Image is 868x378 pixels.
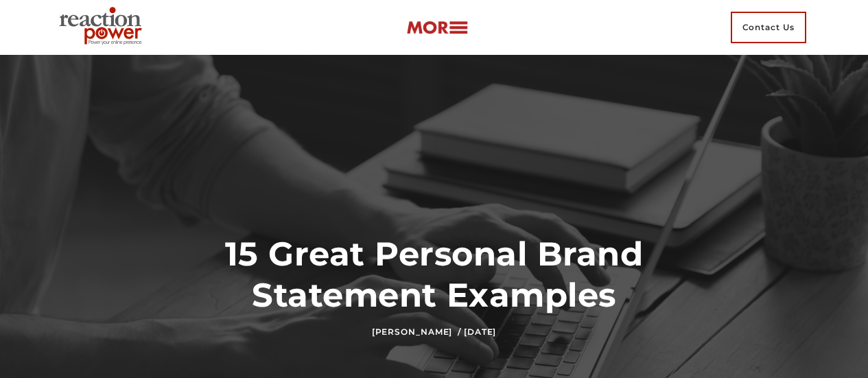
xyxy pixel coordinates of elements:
[184,233,685,316] h1: 15 Great Personal Brand Statement Examples
[464,327,496,337] time: [DATE]
[406,20,468,36] img: more-btn.png
[54,3,153,52] img: Executive Branding | Personal Branding Agency
[372,327,461,337] a: [PERSON_NAME] /
[731,12,806,43] span: Contact Us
